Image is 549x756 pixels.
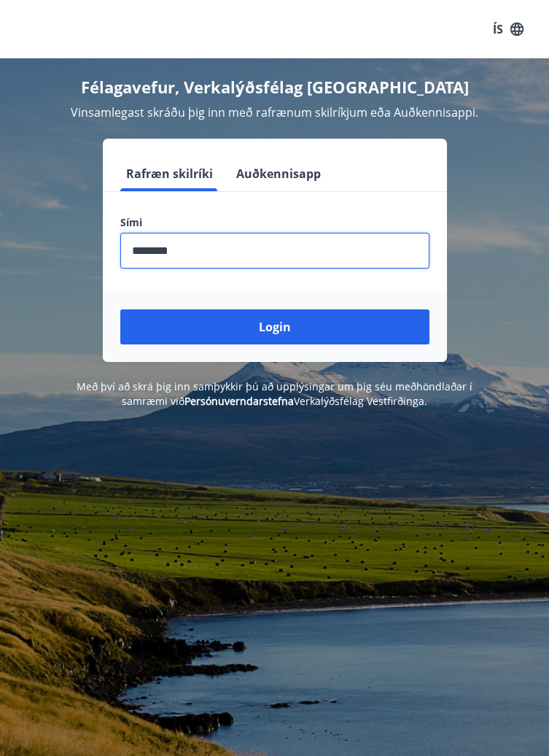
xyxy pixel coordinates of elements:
h4: Félagavefur, Verkalýðsfélag [GEOGRAPHIC_DATA] [17,76,532,98]
span: Vinsamlegast skráðu þig inn með rafrænum skilríkjum eða Auðkennisappi. [71,104,478,120]
button: Auðkennisapp [230,156,327,191]
button: Rafræn skilríki [120,156,219,191]
a: Persónuverndarstefna [184,394,294,408]
label: Sími [120,215,429,230]
button: Login [120,309,429,344]
span: Með því að skrá þig inn samþykkir þú að upplýsingar um þig séu meðhöndlaðar í samræmi við Verkalý... [77,379,472,408]
button: ÍS [485,16,532,42]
